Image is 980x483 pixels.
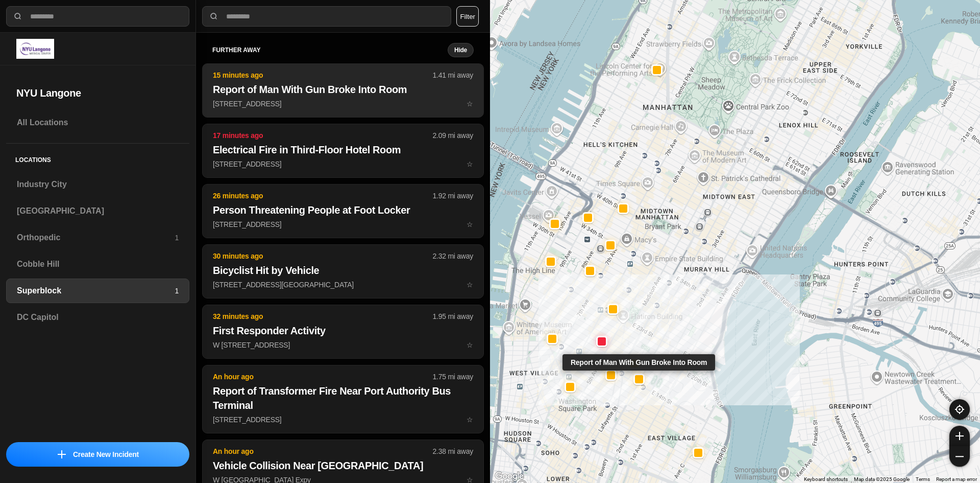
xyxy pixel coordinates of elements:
[16,39,54,59] img: logo
[6,199,189,223] a: [GEOGRAPHIC_DATA]
[433,446,473,456] p: 2.38 mi away
[213,99,473,109] p: [STREET_ADDRESS]
[949,399,970,420] button: recenter
[212,46,448,54] h5: further away
[467,416,473,424] span: star
[17,178,179,191] h3: Industry City
[202,305,484,359] button: 32 minutes ago1.95 mi awayFirst Responder ActivityW [STREET_ADDRESS]star
[456,6,479,27] button: Filter
[17,258,179,270] h3: Cobble Hill
[213,191,433,201] p: 26 minutes ago
[202,124,484,178] button: 17 minutes ago2.09 mi awayElectrical Fire in Third-Floor Hotel Room[STREET_ADDRESS]star
[213,372,433,382] p: An hour ago
[213,311,433,321] p: 32 minutes ago
[17,205,179,217] h3: [GEOGRAPHIC_DATA]
[213,458,473,473] h2: Vehicle Collision Near [GEOGRAPHIC_DATA]
[202,244,484,298] button: 30 minutes ago2.32 mi awayBicyclist Hit by Vehicle[STREET_ADDRESS][GEOGRAPHIC_DATA]star
[467,281,473,289] span: star
[202,99,484,108] a: 15 minutes ago1.41 mi awayReport of Man With Gun Broke Into Room[STREET_ADDRESS]star
[467,341,473,349] span: star
[17,232,175,244] h3: Orthopedic
[493,470,526,483] img: Google
[175,233,179,243] p: 1
[202,159,484,168] a: 17 minutes ago2.09 mi awayElectrical Fire in Third-Floor Hotel Room[STREET_ADDRESS]star
[17,311,179,324] h3: DC Capitol
[6,144,189,172] h5: Locations
[6,252,189,277] a: Cobble Hill
[6,172,189,197] a: Industry City
[202,63,484,118] button: 15 minutes ago1.41 mi awayReport of Man With Gun Broke Into Room[STREET_ADDRESS]star
[493,470,526,483] a: Open this area in Google Maps (opens a new window)
[213,340,473,350] p: W [STREET_ADDRESS]
[448,43,474,57] button: Hide
[202,220,484,228] a: 26 minutes ago1.92 mi awayPerson Threatening People at Foot Locker[STREET_ADDRESS]star
[955,432,964,440] img: zoom-in
[433,70,473,80] p: 1.41 mi away
[433,251,473,261] p: 2.32 mi away
[949,426,970,446] button: zoom-in
[6,110,189,135] a: All Locations
[213,143,473,157] h2: Electrical Fire in Third-Floor Hotel Room
[6,442,189,467] button: iconCreate New Incident
[213,446,433,456] p: An hour ago
[213,219,473,229] p: [STREET_ADDRESS]
[949,446,970,467] button: zoom-out
[17,285,175,297] h3: Superblock
[936,476,977,482] a: Report a map error
[433,130,473,141] p: 2.09 mi away
[175,286,179,296] p: 1
[213,280,473,290] p: [STREET_ADDRESS][GEOGRAPHIC_DATA]
[467,100,473,108] span: star
[209,11,219,21] img: search
[562,354,715,370] div: Report of Man With Gun Broke Into Room
[6,305,189,330] a: DC Capitol
[202,280,484,289] a: 30 minutes ago2.32 mi awayBicyclist Hit by Vehicle[STREET_ADDRESS][GEOGRAPHIC_DATA]star
[17,117,179,129] h3: All Locations
[916,476,930,482] a: Terms
[213,203,473,217] h2: Person Threatening People at Foot Locker
[213,384,473,412] h2: Report of Transformer Fire Near Port Authority Bus Terminal
[6,279,189,303] a: Superblock1
[213,70,433,80] p: 15 minutes ago
[955,405,964,414] img: recenter
[213,324,473,338] h2: First Responder Activity
[202,184,484,238] button: 26 minutes ago1.92 mi awayPerson Threatening People at Foot Locker[STREET_ADDRESS]star
[6,225,189,250] a: Orthopedic1
[73,449,139,459] p: Create New Incident
[854,476,910,482] span: Map data ©2025 Google
[202,365,484,433] button: An hour ago1.75 mi awayReport of Transformer Fire Near Port Authority Bus Terminal[STREET_ADDRESS...
[202,415,484,424] a: An hour ago1.75 mi awayReport of Transformer Fire Near Port Authority Bus Terminal[STREET_ADDRESS...
[58,450,66,458] img: icon
[633,373,645,384] button: Report of Man With Gun Broke Into Room
[202,340,484,349] a: 32 minutes ago1.95 mi awayFirst Responder ActivityW [STREET_ADDRESS]star
[467,160,473,168] span: star
[433,191,473,201] p: 1.92 mi away
[13,11,23,21] img: search
[213,415,473,425] p: [STREET_ADDRESS]
[454,46,467,54] small: Hide
[213,82,473,97] h2: Report of Man With Gun Broke Into Room
[955,452,964,461] img: zoom-out
[804,476,848,483] button: Keyboard shortcuts
[213,130,433,141] p: 17 minutes ago
[213,263,473,278] h2: Bicyclist Hit by Vehicle
[433,372,473,382] p: 1.75 mi away
[213,251,433,261] p: 30 minutes ago
[433,311,473,321] p: 1.95 mi away
[467,220,473,228] span: star
[213,159,473,169] p: [STREET_ADDRESS]
[16,86,179,100] h2: NYU Langone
